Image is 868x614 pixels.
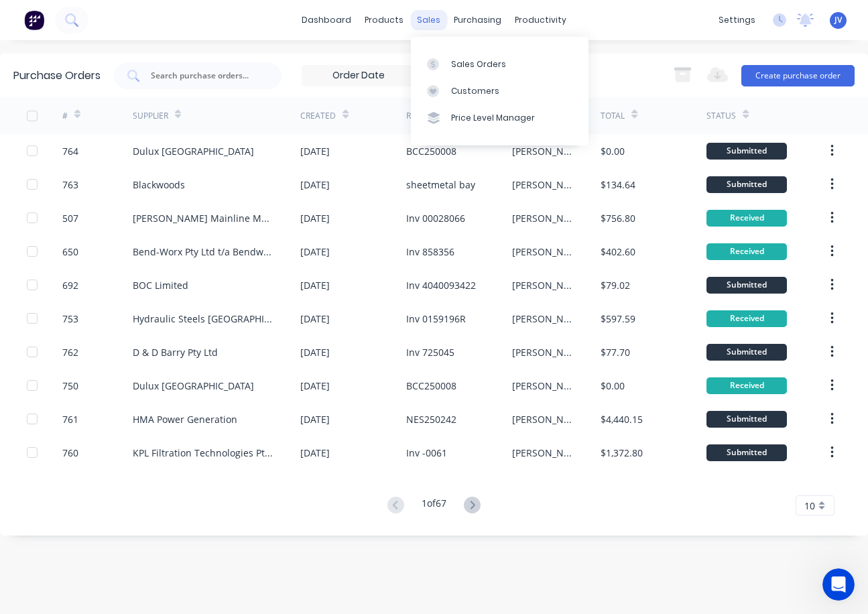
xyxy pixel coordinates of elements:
[601,278,630,292] div: $79.02
[512,345,574,359] div: [PERSON_NAME]
[601,412,643,426] div: $4,440.15
[406,412,456,426] div: NES250242
[149,69,261,82] input: Search purchase orders...
[406,446,447,460] div: Inv -0061
[133,312,273,326] div: Hydraulic Steels [GEOGRAPHIC_DATA]
[300,110,336,122] div: Created
[62,379,78,393] div: 750
[300,379,330,393] div: [DATE]
[601,110,625,122] div: Total
[62,211,78,225] div: 507
[834,14,842,26] span: JV
[422,496,446,515] div: 1 of 67
[302,66,415,86] input: Order Date
[601,211,635,225] div: $756.80
[411,105,588,131] a: Price Level Manager
[133,211,273,225] div: [PERSON_NAME] Mainline Manufacturing Pty Ltd
[706,176,787,193] div: Submitted
[601,312,635,326] div: $597.59
[706,444,787,461] div: Submitted
[300,312,330,326] div: [DATE]
[447,10,508,30] div: purchasing
[804,499,815,513] span: 10
[13,68,101,84] div: Purchase Orders
[62,245,78,259] div: 650
[712,10,762,30] div: settings
[822,568,855,601] iframe: Intercom live chat
[62,345,78,359] div: 762
[133,345,218,359] div: D & D Barry Pty Ltd
[300,144,330,158] div: [DATE]
[451,58,506,70] div: Sales Orders
[706,210,787,227] div: Received
[406,379,456,393] div: BCC250008
[706,277,787,294] div: Submitted
[300,345,330,359] div: [DATE]
[706,344,787,361] div: Submitted
[451,112,535,124] div: Price Level Manager
[406,178,475,192] div: sheetmetal bay
[706,143,787,160] div: Submitted
[406,211,465,225] div: Inv 00028066
[133,178,185,192] div: Blackwoods
[451,85,499,97] div: Customers
[406,312,466,326] div: Inv 0159196R
[512,144,574,158] div: [PERSON_NAME]
[300,211,330,225] div: [DATE]
[133,278,188,292] div: BOC Limited
[406,345,454,359] div: Inv 725045
[706,110,736,122] div: Status
[512,379,574,393] div: [PERSON_NAME]
[512,312,574,326] div: [PERSON_NAME]
[133,412,237,426] div: HMA Power Generation
[601,144,625,158] div: $0.00
[133,379,254,393] div: Dulux [GEOGRAPHIC_DATA]
[410,10,447,30] div: sales
[300,446,330,460] div: [DATE]
[512,211,574,225] div: [PERSON_NAME]
[406,278,476,292] div: Inv 4040093422
[411,50,588,77] a: Sales Orders
[62,178,78,192] div: 763
[300,412,330,426] div: [DATE]
[601,178,635,192] div: $134.64
[62,110,68,122] div: #
[133,245,273,259] div: Bend-Worx Pty Ltd t/a Bendworx-Steelpro
[512,245,574,259] div: [PERSON_NAME]
[512,412,574,426] div: [PERSON_NAME]
[300,245,330,259] div: [DATE]
[62,412,78,426] div: 761
[62,278,78,292] div: 692
[62,446,78,460] div: 760
[601,245,635,259] div: $402.60
[24,10,44,30] img: Factory
[601,379,625,393] div: $0.00
[133,446,273,460] div: KPL Filtration Technologies Pty Ltd
[406,144,456,158] div: BCC250008
[601,446,643,460] div: $1,372.80
[706,377,787,394] div: Received
[706,411,787,428] div: Submitted
[512,178,574,192] div: [PERSON_NAME]
[62,144,78,158] div: 764
[406,110,450,122] div: Reference
[300,178,330,192] div: [DATE]
[741,65,855,86] button: Create purchase order
[133,144,254,158] div: Dulux [GEOGRAPHIC_DATA]
[358,10,410,30] div: products
[411,78,588,105] a: Customers
[295,10,358,30] a: dashboard
[706,310,787,327] div: Received
[512,446,574,460] div: [PERSON_NAME]
[601,345,630,359] div: $77.70
[512,278,574,292] div: [PERSON_NAME]
[706,243,787,260] div: Received
[300,278,330,292] div: [DATE]
[62,312,78,326] div: 753
[133,110,168,122] div: Supplier
[406,245,454,259] div: Inv 858356
[508,10,573,30] div: productivity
